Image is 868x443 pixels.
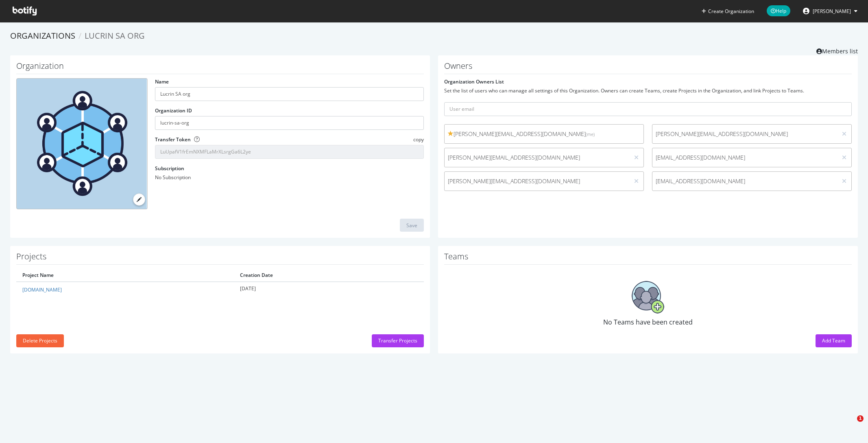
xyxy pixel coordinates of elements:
input: User email [444,102,852,116]
td: [DATE] [234,282,424,297]
button: Create Organization [701,7,755,15]
button: Save [400,219,424,232]
a: Members list [816,45,858,55]
h1: Organization [16,61,424,74]
span: Help [767,5,790,16]
th: Project Name [16,269,234,282]
h1: Projects [16,252,424,265]
button: Delete Projects [16,334,64,347]
button: [PERSON_NAME] [796,4,864,18]
a: [DOMAIN_NAME] [22,286,62,293]
label: Name [155,78,169,85]
label: Subscription [155,165,184,172]
span: [PERSON_NAME][EMAIL_ADDRESS][DOMAIN_NAME] [448,177,626,185]
a: Transfer Projects [372,337,424,344]
button: Transfer Projects [372,334,424,347]
a: Organizations [10,30,75,41]
iframe: Intercom live chat [840,415,860,435]
a: Delete Projects [16,337,64,344]
span: 1 [857,415,864,422]
div: Add Team [822,337,845,344]
th: Creation Date [234,269,424,282]
input: name [155,87,424,101]
label: Organization ID [155,107,192,114]
div: Set the list of users who can manage all settings of this Organization. Owners can create Teams, ... [444,87,852,94]
input: Organization ID [155,116,424,130]
span: [EMAIL_ADDRESS][DOMAIN_NAME] [656,177,834,185]
div: Save [406,222,417,229]
span: copy [413,136,424,143]
span: Alexandre Di Mascio [813,8,851,15]
h1: Teams [444,252,852,265]
button: Add Team [816,334,852,347]
div: Transfer Projects [378,337,417,344]
h1: Owners [444,61,852,74]
span: [EMAIL_ADDRESS][DOMAIN_NAME] [656,154,834,162]
span: No Teams have been created [603,318,693,327]
label: Transfer Token [155,136,191,143]
div: No Subscription [155,174,424,181]
span: [PERSON_NAME][EMAIL_ADDRESS][DOMAIN_NAME] [448,154,626,162]
small: (me) [586,131,595,137]
span: [PERSON_NAME][EMAIL_ADDRESS][DOMAIN_NAME] [448,130,640,138]
span: [PERSON_NAME][EMAIL_ADDRESS][DOMAIN_NAME] [656,130,834,138]
span: Lucrin SA org [85,30,145,41]
img: No Teams have been created [632,281,664,314]
a: Add Team [816,337,852,344]
ol: breadcrumbs [10,30,858,42]
div: Delete Projects [23,337,57,344]
label: Organization Owners List [444,78,504,85]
